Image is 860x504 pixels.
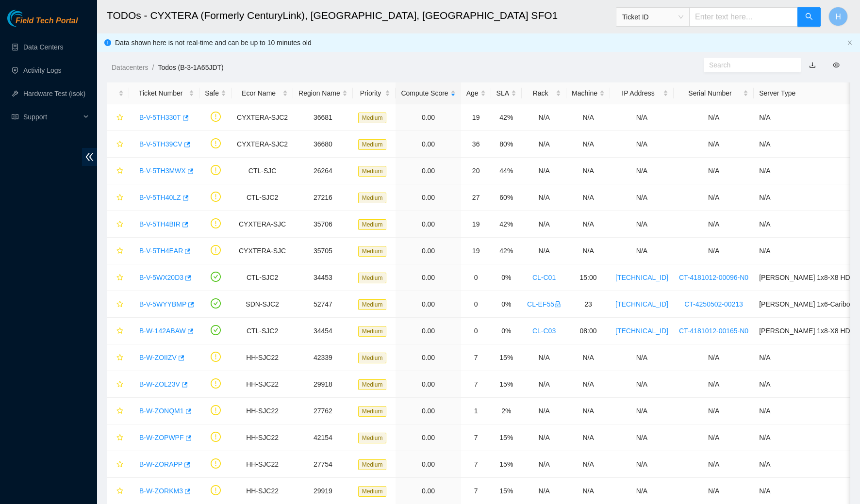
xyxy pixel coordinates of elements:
[522,131,566,158] td: N/A
[139,354,177,361] a: B-W-ZOIIZV
[802,57,823,73] button: download
[566,451,610,478] td: N/A
[112,216,124,232] button: star
[491,238,522,264] td: 42%
[232,238,293,264] td: CYXTERA-SJC
[491,451,522,478] td: 15%
[211,112,221,122] span: exclamation-circle
[358,459,387,470] span: Medium
[566,291,610,318] td: 23
[139,247,183,255] a: B-V-5TH4EAR
[358,219,387,230] span: Medium
[211,325,221,335] span: check-circle
[491,424,522,451] td: 15%
[139,220,181,228] a: B-V-5TH4BIR
[566,318,610,344] td: 08:00
[112,403,124,419] button: star
[610,371,674,398] td: N/A
[566,158,610,184] td: N/A
[461,371,491,398] td: 7
[491,318,522,344] td: 0%
[112,243,124,259] button: star
[805,13,813,22] span: search
[461,344,491,371] td: 7
[112,110,124,125] button: star
[491,158,522,184] td: 44%
[522,184,566,211] td: N/A
[610,424,674,451] td: N/A
[491,184,522,211] td: 60%
[12,114,18,120] span: read
[566,211,610,238] td: N/A
[396,344,461,371] td: 0.00
[358,299,387,310] span: Medium
[232,131,293,158] td: CYXTERA-SJC2
[211,458,221,469] span: exclamation-circle
[358,406,387,417] span: Medium
[139,194,181,201] a: B-V-5TH40LZ
[112,190,124,205] button: star
[566,398,610,424] td: N/A
[674,238,754,264] td: N/A
[112,270,124,285] button: star
[396,104,461,131] td: 0.00
[112,456,124,472] button: star
[232,371,293,398] td: HH-SJC22
[116,461,123,469] span: star
[396,398,461,424] td: 0.00
[232,211,293,238] td: CYXTERA-SJC
[522,398,566,424] td: N/A
[396,184,461,211] td: 0.00
[491,291,522,318] td: 0%
[82,148,97,166] span: double-left
[152,64,154,71] span: /
[461,131,491,158] td: 36
[358,246,387,257] span: Medium
[116,354,123,362] span: star
[211,272,221,282] span: check-circle
[232,264,293,291] td: CTL-SJC2
[566,371,610,398] td: N/A
[566,104,610,131] td: N/A
[211,192,221,202] span: exclamation-circle
[232,104,293,131] td: CYXTERA-SJC2
[293,264,353,291] td: 34453
[522,238,566,264] td: N/A
[139,114,181,121] a: B-V-5TH330T
[797,7,821,27] button: search
[293,344,353,371] td: 42339
[139,274,183,281] a: B-V-5WX20D3
[461,318,491,344] td: 0
[461,424,491,451] td: 7
[610,238,674,264] td: N/A
[23,90,85,98] a: Hardware Test (isok)
[293,291,353,318] td: 52747
[679,327,748,335] a: CT-4181012-00165-N0
[461,291,491,318] td: 0
[674,131,754,158] td: N/A
[211,218,221,228] span: exclamation-circle
[566,131,610,158] td: N/A
[396,318,461,344] td: 0.00
[532,327,556,335] a: CL-C03
[7,10,49,27] img: Akamai Technologies
[828,7,848,26] button: H
[610,158,674,184] td: N/A
[522,104,566,131] td: N/A
[358,486,387,497] span: Medium
[139,380,180,388] a: B-W-ZOL23V
[674,424,754,451] td: N/A
[491,264,522,291] td: 0%
[116,221,123,228] span: star
[709,60,788,70] input: Search
[358,193,387,203] span: Medium
[358,353,387,363] span: Medium
[112,350,124,365] button: star
[23,66,62,74] a: Activity Logs
[358,166,387,177] span: Medium
[461,451,491,478] td: 7
[293,184,353,211] td: 27216
[211,298,221,309] span: check-circle
[847,40,853,46] button: close
[622,10,683,24] span: Ticket ID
